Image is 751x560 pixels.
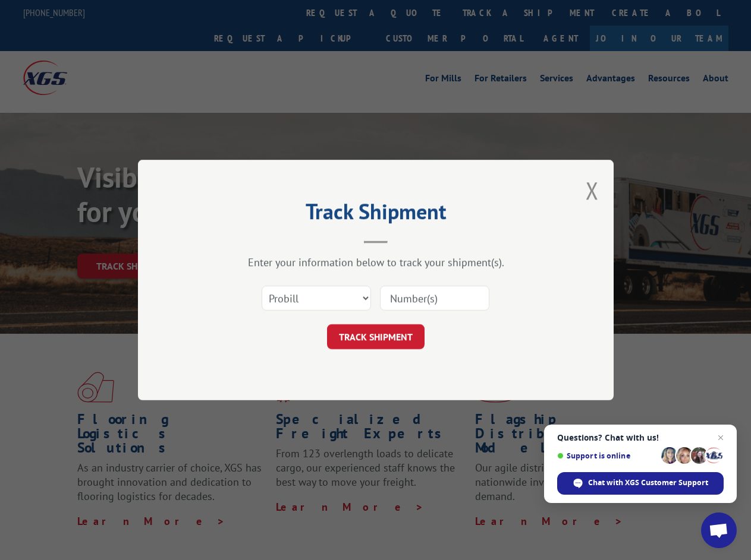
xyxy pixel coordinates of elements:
[557,451,657,460] span: Support is online
[557,433,724,442] span: Questions? Chat with us!
[197,255,554,269] div: Enter your information below to track your shipment(s).
[588,477,708,488] span: Chat with XGS Customer Support
[327,324,425,349] button: TRACK SHIPMENT
[380,286,489,311] input: Number(s)
[557,472,724,495] span: Chat with XGS Customer Support
[197,203,554,226] h2: Track Shipment
[701,512,737,548] a: Open chat
[586,175,599,206] button: Close modal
